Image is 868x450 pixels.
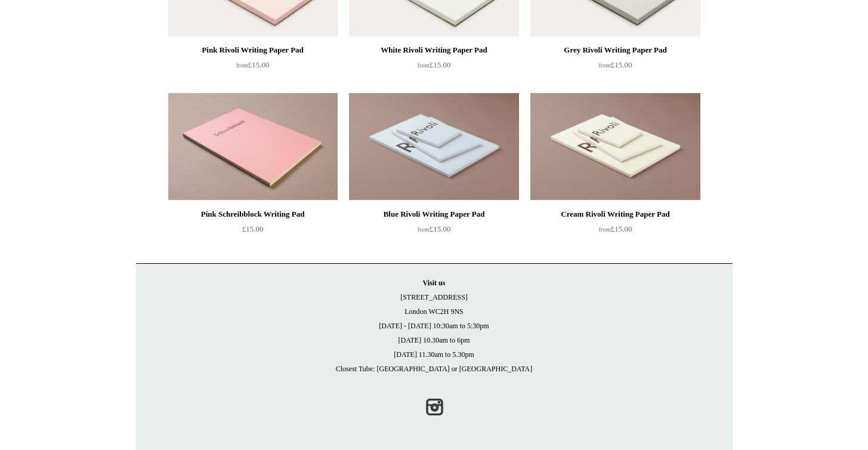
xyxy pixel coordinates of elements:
[418,224,451,233] span: £15.00
[236,60,270,69] span: £15.00
[530,93,700,201] img: Cream Rivoli Writing Paper Pad
[423,279,446,287] strong: Visit us
[236,62,248,69] span: from
[168,93,338,201] a: Pink Schreibblock Writing Pad Pink Schreibblock Writing Pad
[533,207,697,221] div: Cream Rivoli Writing Paper Pad
[349,43,518,92] a: White Rivoli Writing Paper Pad from£15.00
[148,276,721,376] p: [STREET_ADDRESS] London WC2H 9NS [DATE] - [DATE] 10:30am to 5:30pm [DATE] 10.30am to 6pm [DATE] 1...
[533,43,697,57] div: Grey Rivoli Writing Paper Pad
[418,60,451,69] span: £15.00
[352,207,515,221] div: Blue Rivoli Writing Paper Pad
[168,43,338,92] a: Pink Rivoli Writing Paper Pad from£15.00
[599,62,611,69] span: from
[530,93,700,201] a: Cream Rivoli Writing Paper Pad Cream Rivoli Writing Paper Pad
[418,226,430,233] span: from
[421,394,447,420] a: Instagram
[168,93,338,201] img: Pink Schreibblock Writing Pad
[171,207,335,221] div: Pink Schreibblock Writing Pad
[242,224,264,233] span: £15.00
[599,226,611,233] span: from
[599,224,632,233] span: £15.00
[349,207,518,256] a: Blue Rivoli Writing Paper Pad from£15.00
[168,207,338,256] a: Pink Schreibblock Writing Pad £15.00
[352,43,515,57] div: White Rivoli Writing Paper Pad
[171,43,335,57] div: Pink Rivoli Writing Paper Pad
[349,93,518,201] img: Blue Rivoli Writing Paper Pad
[530,207,700,256] a: Cream Rivoli Writing Paper Pad from£15.00
[349,93,518,201] a: Blue Rivoli Writing Paper Pad Blue Rivoli Writing Paper Pad
[418,62,430,69] span: from
[599,60,632,69] span: £15.00
[530,43,700,92] a: Grey Rivoli Writing Paper Pad from£15.00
